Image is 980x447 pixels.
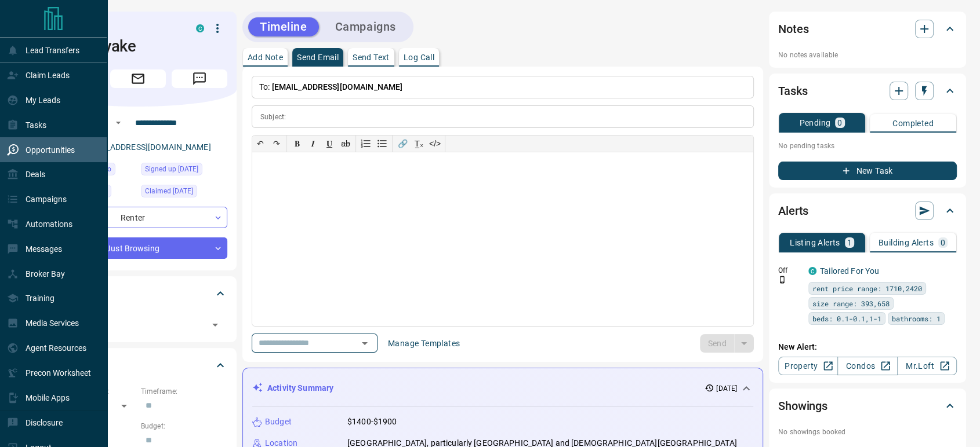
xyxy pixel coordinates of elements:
h1: Oshandi Dissanayake [49,19,179,56]
div: Tasks [778,77,957,105]
p: No showings booked [778,427,957,437]
p: [DATE] [716,383,737,394]
button: Numbered list [358,135,374,152]
span: size range: 393,658 [812,298,890,309]
svg: Push Notification Only [778,276,786,284]
div: Activity Summary[DATE] [252,378,753,399]
div: Alerts [778,197,957,225]
p: Send Email [297,53,339,61]
p: No notes available [778,50,957,60]
button: Open [207,317,223,333]
p: Off [778,265,801,276]
button: Manage Templates [381,334,467,353]
button: Open [111,116,125,130]
div: condos.ca [196,24,204,32]
a: Property [778,357,838,375]
p: Completed [892,119,934,127]
button: 𝐁 [289,135,305,152]
button: </> [427,135,443,152]
a: Tailored For You [820,266,879,276]
span: 𝐔 [326,139,332,148]
a: Mr.Loft [897,357,957,375]
a: [EMAIL_ADDRESS][DOMAIN_NAME] [80,142,211,152]
button: New Task [778,162,957,180]
div: Notes [778,15,957,43]
div: Renter [49,207,227,228]
span: Email [110,69,166,88]
button: ↷ [268,135,285,152]
h2: Alerts [778,201,808,220]
button: T̲ₓ [411,135,427,152]
p: Activity Summary [267,382,333,394]
div: split button [700,334,754,353]
div: condos.ca [808,267,816,275]
h2: Showings [778,397,827,415]
p: 0 [941,239,945,247]
p: Subject: [260,112,286,122]
div: Just Browsing [49,237,227,259]
h2: Notes [778,20,808,38]
p: No pending tasks [778,137,957,155]
a: Condos [837,357,897,375]
p: Pending [799,119,830,127]
p: Building Alerts [879,239,934,247]
span: Message [172,69,227,88]
span: bathrooms: 1 [892,313,941,324]
button: 𝐔 [321,135,337,152]
div: Criteria [49,351,227,379]
p: Budget: [141,421,227,431]
button: 🔗 [394,135,411,152]
h2: Tasks [778,82,807,100]
span: rent price range: 1710,2420 [812,283,922,294]
span: Signed up [DATE] [145,163,198,175]
p: Budget [265,416,292,428]
button: ↶ [252,135,268,152]
button: Bullet list [374,135,390,152]
span: [EMAIL_ADDRESS][DOMAIN_NAME] [272,82,403,91]
p: Add Note [248,53,283,61]
p: New Alert: [778,341,957,353]
p: To: [252,76,754,98]
button: Timeline [248,17,319,36]
span: Claimed [DATE] [145,185,193,197]
button: Campaigns [324,17,408,36]
button: ab [337,135,354,152]
button: Open [357,335,373,351]
div: Tags [49,280,227,307]
p: Log Call [404,53,434,61]
p: Timeframe: [141,386,227,397]
p: 1 [847,239,852,247]
p: 0 [837,119,842,127]
p: Send Text [353,53,390,61]
button: 𝑰 [305,135,321,152]
div: Showings [778,392,957,420]
s: ab [341,139,350,148]
div: Mon Jan 01 2024 [141,163,227,179]
div: Wed Jan 17 2024 [141,185,227,201]
span: beds: 0.1-0.1,1-1 [812,313,881,324]
p: Listing Alerts [790,239,840,247]
p: $1400-$1900 [347,416,397,428]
